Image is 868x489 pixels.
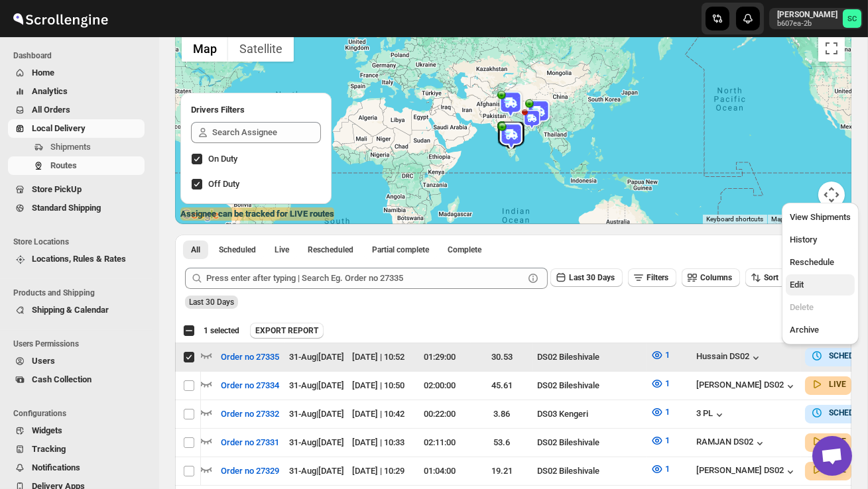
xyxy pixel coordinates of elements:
button: [PERSON_NAME] DS02 [696,465,797,478]
span: 31-Aug | [DATE] [289,437,344,447]
button: RAMJAN DS02 [696,437,767,450]
span: 1 [665,378,670,388]
span: Order no 27329 [221,464,279,478]
span: Partial complete [372,244,429,255]
button: LIVE [810,378,846,391]
button: EXPORT REPORT [250,323,324,339]
div: 45.61 [475,379,529,392]
div: DS02 Bileshivale [537,464,643,478]
div: [DATE] | 10:29 [352,464,404,478]
span: 31-Aug | [DATE] [289,409,344,419]
button: Columns [682,268,740,287]
div: Hussain DS02 [696,351,763,364]
button: Sort [745,268,786,287]
span: Map data ©2025 [771,215,821,223]
div: DS03 Kengeri [537,407,643,421]
span: Rescheduled [308,244,353,255]
span: Order no 27332 [221,407,279,421]
span: Last 30 Days [189,298,234,307]
div: 02:11:00 [412,436,467,449]
span: Standard Shipping [32,203,101,213]
button: Filters [628,268,676,287]
button: All Orders [8,101,145,119]
span: Widgets [32,425,62,435]
div: 3.86 [475,407,529,421]
span: Complete [448,244,481,255]
span: Cash Collection [32,374,92,384]
span: View Shipments [790,212,851,222]
button: Locations, Rules & Rates [8,250,145,268]
div: DS02 Bileshivale [537,351,643,364]
button: Toggle fullscreen view [818,35,845,62]
span: Store Locations [13,237,150,247]
span: Home [32,68,54,78]
span: Notifications [32,462,80,472]
span: 31-Aug | [DATE] [289,352,344,362]
span: 31-Aug | [DATE] [289,380,344,390]
span: 1 [665,350,670,360]
button: Home [8,64,145,82]
span: Order no 27331 [221,436,279,449]
button: 1 [643,373,678,394]
span: Analytics [32,86,68,96]
button: Shipping & Calendar [8,301,145,319]
button: Notifications [8,459,145,477]
div: [DATE] | 10:33 [352,436,404,449]
span: Tracking [32,444,66,454]
span: Shipping & Calendar [32,305,109,315]
button: Routes [8,156,145,175]
div: 30.53 [475,351,529,364]
button: 3 PL [696,408,726,421]
div: 02:00:00 [412,379,467,392]
span: Reschedule [790,257,834,267]
span: 1 [665,464,670,474]
button: Map camera controls [818,182,845,208]
span: Off Duty [208,179,239,189]
button: 1 [643,402,678,423]
h2: Drivers Filters [191,103,321,117]
div: [DATE] | 10:50 [352,379,404,392]
img: Google [178,207,222,224]
button: Show satellite imagery [228,35,294,62]
span: On Duty [208,154,237,164]
button: [PERSON_NAME] DS02 [696,380,797,393]
p: [PERSON_NAME] [777,9,837,20]
span: Store PickUp [32,184,82,194]
button: Shipments [8,138,145,156]
button: Tracking [8,440,145,459]
span: Delete [790,302,814,312]
span: Order no 27335 [221,351,279,364]
span: Routes [50,160,77,170]
span: Scheduled [219,244,256,255]
div: 53.6 [475,436,529,449]
button: Order no 27329 [213,461,287,482]
span: 1 [665,407,670,417]
button: Order no 27335 [213,347,287,368]
div: [DATE] | 10:52 [352,351,404,364]
span: Locations, Rules & Rates [32,254,126,264]
button: Cash Collection [8,370,145,389]
span: Filters [647,273,668,282]
span: History [790,235,817,244]
span: Configurations [13,408,150,419]
div: 01:29:00 [412,351,467,364]
button: User menu [769,8,863,29]
span: Sanjay chetri [843,9,861,28]
button: All routes [183,241,208,259]
button: Last 30 Days [550,268,623,287]
div: DS02 Bileshivale [537,436,643,449]
button: Analytics [8,82,145,101]
input: Press enter after typing | Search Eg. Order no 27335 [206,268,524,289]
span: 1 [665,435,670,445]
span: All [191,244,200,255]
span: 1 selected [204,325,239,336]
span: Products and Shipping [13,288,150,298]
div: 00:22:00 [412,407,467,421]
span: Local Delivery [32,123,86,133]
div: DS02 Bileshivale [537,379,643,392]
span: Edit [790,280,804,290]
span: Users Permissions [13,339,150,349]
div: 01:04:00 [412,464,467,478]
